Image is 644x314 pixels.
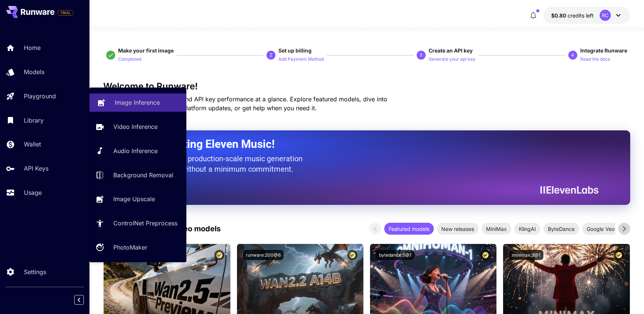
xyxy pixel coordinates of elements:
p: Library [24,116,44,125]
span: credits left [568,12,594,19]
span: ByteDance [543,225,579,233]
span: TRIAL [58,10,73,16]
span: Check out your usage stats and API key performance at a glance. Explore featured models, dive int... [103,95,387,112]
button: Collapse sidebar [74,295,84,305]
a: ControlNet Preprocess [89,214,186,232]
p: Image Upscale [113,194,155,203]
h2: Now Supporting Eleven Music! [122,137,593,151]
div: $0.8027 [551,12,594,19]
span: Add your payment card to enable full platform functionality. [57,8,74,17]
span: Featured models [384,225,434,233]
button: minimax:3@1 [509,250,543,260]
p: Generate your api key [429,56,476,63]
p: Background Removal [113,171,173,180]
p: Completed [118,56,141,63]
p: PhotoMaker [113,243,147,252]
span: Google Veo [582,225,619,233]
h3: Welcome to Runware! [103,81,630,92]
span: New releases [437,225,479,233]
p: Playground [24,92,56,101]
div: Collapse sidebar [80,293,89,307]
p: Video Inference [113,122,158,131]
span: Make your first image [118,47,174,54]
p: Wallet [24,140,41,149]
button: $0.8027 [544,7,630,24]
button: runware:200@6 [243,250,284,260]
span: Set up billing [278,47,312,54]
p: 3 [420,52,422,58]
p: Add Payment Method [278,56,324,63]
p: Home [24,43,41,52]
span: MiniMax [482,225,511,233]
a: Audio Inference [89,142,186,160]
p: 2 [270,52,272,58]
p: The only way to get production-scale music generation from Eleven Labs without a minimum commitment. [122,153,308,174]
p: 4 [571,52,574,58]
a: Video Inference [89,118,186,136]
div: RC [600,10,611,21]
button: Certified Model – Vetted for best performance and includes a commercial license. [214,250,224,260]
button: Certified Model – Vetted for best performance and includes a commercial license. [347,250,357,260]
a: Image Upscale [89,190,186,208]
p: Models [24,67,44,76]
span: Integrate Runware [580,47,627,54]
p: Settings [24,267,46,276]
p: ControlNet Preprocess [113,219,177,228]
span: Create an API key [429,47,473,54]
p: API Keys [24,164,48,173]
button: Certified Model – Vetted for best performance and includes a commercial license. [480,250,490,260]
p: Audio Inference [113,146,158,155]
p: Image Inference [115,98,160,107]
span: KlingAI [514,225,540,233]
span: $0.80 [551,12,568,19]
p: Read the docs [580,56,610,63]
a: Background Removal [89,166,186,184]
p: Usage [24,188,42,197]
a: Image Inference [89,93,186,112]
button: Certified Model – Vetted for best performance and includes a commercial license. [614,250,624,260]
button: bytedance:5@1 [376,250,414,260]
a: PhotoMaker [89,238,186,257]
